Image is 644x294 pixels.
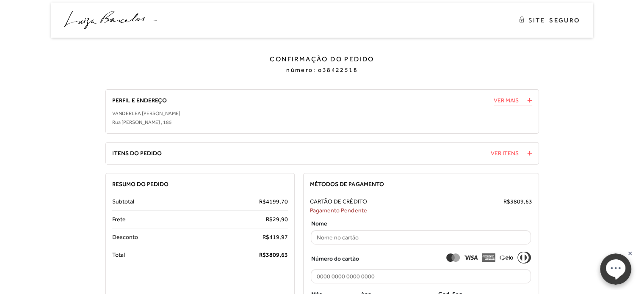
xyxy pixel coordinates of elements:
[311,219,327,228] label: Nome
[112,181,169,187] span: Resumo do Pedido
[318,66,358,73] span: o38422518
[310,197,367,206] span: Cartão de Crédito
[112,233,138,242] span: Desconto
[528,16,545,25] span: SITE
[112,150,162,157] span: Itens do Pedido
[112,197,134,206] span: Subtotal
[259,198,266,205] span: R$
[525,198,532,205] span: 63
[281,251,288,258] span: 63
[311,254,359,263] span: Número do cartão
[310,181,384,187] span: Métodos de Pagamento
[161,119,172,125] span: , 185
[549,16,580,25] span: SEGURO
[259,251,266,258] span: R$
[281,198,288,205] span: 70
[269,234,281,240] span: 419,
[494,96,519,105] span: Ver Mais
[112,110,180,116] span: VANDERLEA [PERSON_NAME]
[266,216,273,223] span: R$
[503,198,510,205] span: R$
[311,230,531,245] input: Nome no cartão
[281,234,288,240] span: 97
[286,66,316,73] span: número:
[510,198,525,205] span: 3809,
[266,198,281,205] span: 4199,
[273,216,281,223] span: 29,
[310,206,532,215] div: Pagamento Pendente
[112,215,126,224] span: Frete
[263,234,269,240] span: R$
[64,11,157,29] img: Luiza Barcelos
[491,149,519,158] span: Ver Itens
[112,119,160,125] span: Rua [PERSON_NAME]
[112,97,167,104] span: Perfil e Endereço
[112,250,125,259] span: Total
[266,251,281,258] span: 3809,
[270,55,374,63] span: Confirmação do Pedido
[281,216,288,223] span: 90
[311,269,531,283] input: 0000 0000 0000 0000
